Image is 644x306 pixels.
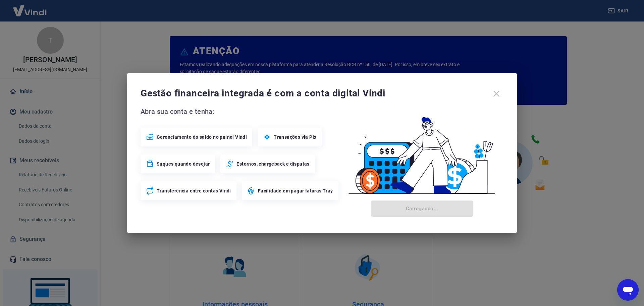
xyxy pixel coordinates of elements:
span: Gestão financeira integrada é com a conta digital Vindi [141,87,489,100]
span: Transferência entre contas Vindi [157,187,231,194]
img: Good Billing [340,106,503,198]
span: Estornos, chargeback e disputas [236,161,309,167]
span: Abra sua conta e tenha: [141,106,340,117]
iframe: Botão para abrir a janela de mensagens, conversa em andamento [617,279,639,301]
span: Gerenciamento do saldo no painel Vindi [157,134,247,140]
span: Facilidade em pagar faturas Tray [258,187,333,194]
span: Saques quando desejar [157,161,210,167]
span: Transações via Pix [274,134,316,140]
